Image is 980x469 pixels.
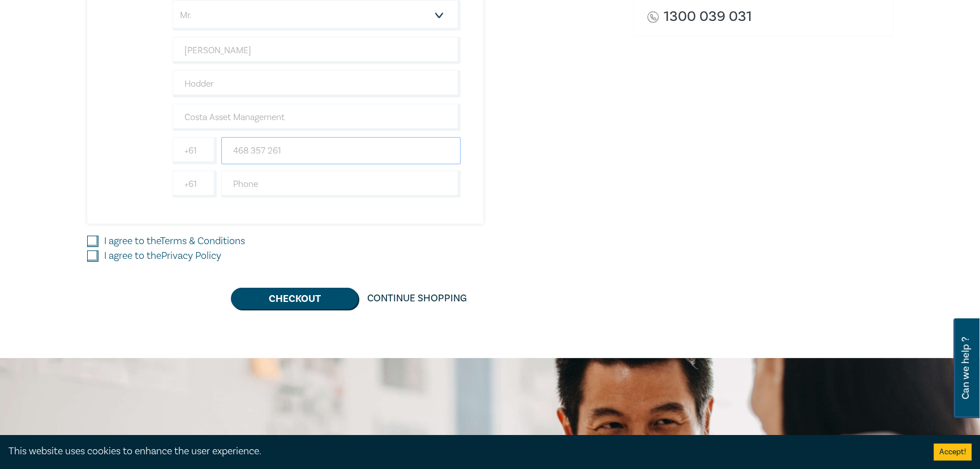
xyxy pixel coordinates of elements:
[173,104,461,131] input: Company
[104,249,221,263] label: I agree to the
[221,137,461,164] input: Mobile*
[221,170,461,198] input: Phone
[231,288,358,309] button: Checkout
[104,234,245,249] label: I agree to the
[8,444,917,459] div: This website uses cookies to enhance the user experience.
[160,234,245,248] a: Terms & Conditions
[173,137,217,164] input: +61
[934,444,972,461] button: Accept cookies
[161,249,221,262] a: Privacy Policy
[664,9,752,24] a: 1300 039 031
[173,70,461,97] input: Last Name*
[358,288,476,309] a: Continue Shopping
[173,37,461,64] input: First Name*
[173,170,217,198] input: +61
[960,325,971,411] span: Can we help ?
